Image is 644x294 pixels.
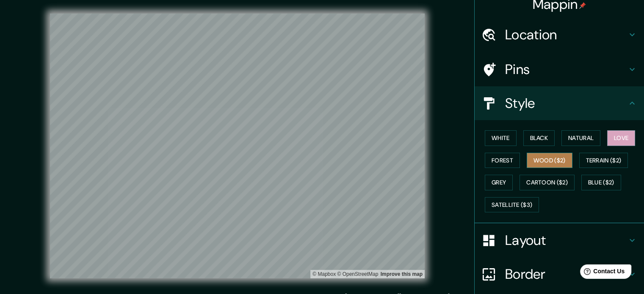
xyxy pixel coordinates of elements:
[561,130,600,146] button: Natural
[520,175,575,190] button: Cartoon ($2)
[505,61,627,78] h4: Pins
[505,26,627,43] h4: Location
[579,153,628,168] button: Terrain ($2)
[505,232,627,249] h4: Layout
[475,257,644,291] div: Border
[505,266,627,283] h4: Border
[581,175,621,190] button: Blue ($2)
[485,153,520,168] button: Forest
[475,52,644,86] div: Pins
[527,153,572,168] button: Wood ($2)
[337,271,378,277] a: OpenStreetMap
[50,14,425,278] canvas: Map
[381,271,423,277] a: Map feedback
[485,197,539,213] button: Satellite ($3)
[475,223,644,257] div: Layout
[485,175,513,190] button: Grey
[312,271,336,277] a: Mapbox
[569,261,635,285] iframe: Help widget launcher
[505,95,627,112] h4: Style
[607,130,635,146] button: Love
[579,2,586,9] img: pin-icon.png
[523,130,555,146] button: Black
[475,18,644,52] div: Location
[475,86,644,120] div: Style
[485,130,517,146] button: White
